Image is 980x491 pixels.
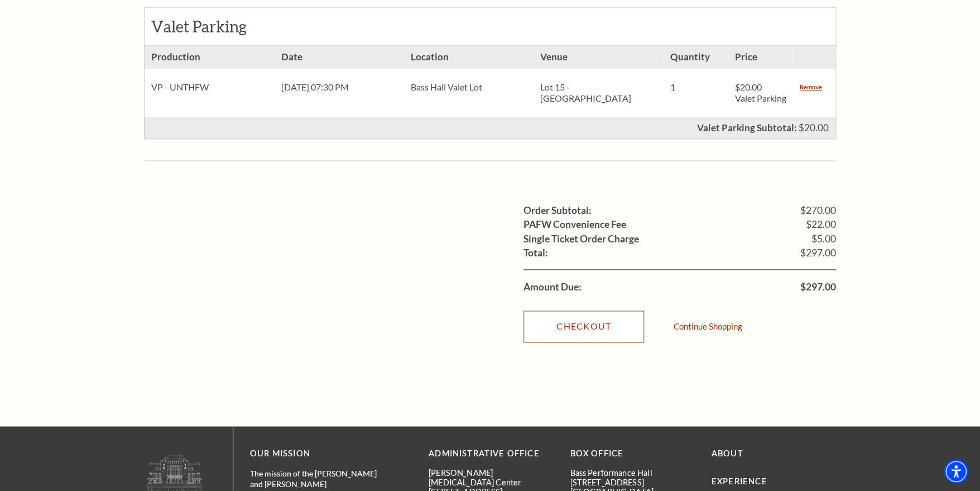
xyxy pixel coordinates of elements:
a: Remove [800,82,822,93]
span: $297.00 [800,282,836,292]
span: $270.00 [800,206,836,216]
label: Single Ticket Order Charge [523,234,639,244]
a: About [712,448,743,457]
span: $297.00 [800,248,836,258]
h3: Price [728,46,793,69]
label: Order Subtotal: [523,206,592,216]
p: Administrative Office [429,446,553,460]
span: $5.00 [811,234,836,244]
a: Experience [712,476,767,485]
h3: Date [274,46,403,69]
span: Bass Hall Valet Lot [411,82,482,92]
div: Accessibility Menu [944,459,968,484]
span: $22.00 [806,220,836,230]
p: Valet Parking Subtotal: [697,123,797,132]
p: 1 [670,82,722,93]
p: BOX OFFICE [570,446,694,460]
label: Amount Due: [523,282,582,292]
a: Checkout [523,311,644,342]
span: $20.00 Valet Parking [735,82,786,103]
h2: Valet Parking [151,17,280,36]
label: Total: [523,248,548,258]
h3: Venue [534,46,663,69]
div: VP - UNTHFW [145,69,274,106]
p: Lot 15 - [GEOGRAPHIC_DATA] [540,82,656,104]
p: Bass Performance Hall [570,468,694,477]
p: OUR MISSION [250,446,390,460]
h3: Production [145,46,274,69]
span: $20.00 [799,122,829,134]
h3: Quantity [664,46,728,69]
p: [PERSON_NAME][MEDICAL_DATA] Center [429,468,553,487]
p: [STREET_ADDRESS] [570,477,694,487]
a: Continue Shopping [673,322,742,331]
div: [DATE] 07:30 PM [274,69,403,106]
label: PAFW Convenience Fee [523,220,626,230]
h3: Location [404,46,534,69]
